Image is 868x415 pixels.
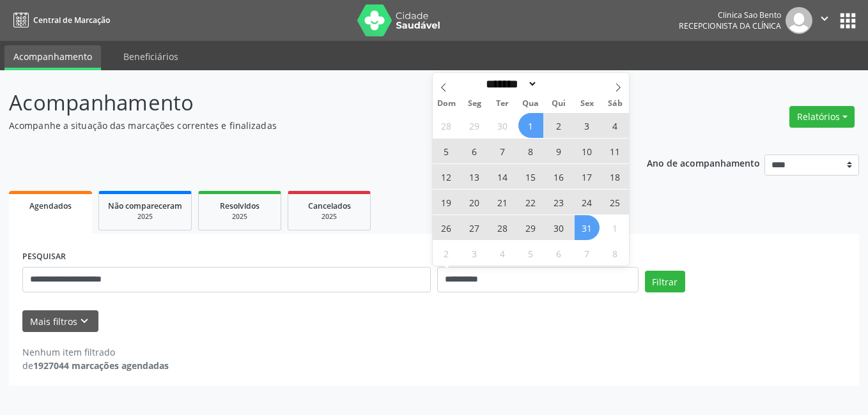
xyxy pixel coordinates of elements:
p: Ano de acompanhamento [647,155,760,170]
input: Year [538,77,580,91]
div: 2025 [208,212,272,222]
span: Sex [573,100,601,108]
a: Beneficiários [114,45,187,68]
span: Outubro 18, 2025 [603,164,628,189]
strong: 1927044 marcações agendadas [33,359,169,372]
span: Outubro 14, 2025 [490,164,515,189]
span: Outubro 19, 2025 [434,190,459,215]
span: Outubro 26, 2025 [434,215,459,240]
span: Agendados [29,200,72,211]
label: PESQUISAR [22,247,66,267]
span: Novembro 1, 2025 [603,215,628,240]
i: keyboard_arrow_down [77,314,91,328]
span: Novembro 2, 2025 [434,241,459,266]
span: Novembro 5, 2025 [518,241,543,266]
span: Outubro 15, 2025 [518,164,543,189]
i:  [818,11,832,26]
span: Recepcionista da clínica [679,20,781,31]
span: Sáb [601,100,629,108]
span: Setembro 30, 2025 [490,113,515,138]
span: Central de Marcação [33,15,110,26]
span: Novembro 8, 2025 [603,241,628,266]
span: Outubro 22, 2025 [518,190,543,215]
span: Outubro 20, 2025 [462,190,487,215]
span: Outubro 10, 2025 [575,139,600,163]
span: Novembro 4, 2025 [490,241,515,266]
div: 2025 [297,212,361,222]
span: Outubro 6, 2025 [462,139,487,163]
span: Outubro 28, 2025 [490,215,515,240]
span: Qui [545,100,573,108]
span: Outubro 13, 2025 [462,164,487,189]
span: Cancelados [308,200,351,211]
span: Outubro 17, 2025 [575,164,600,189]
select: Month [482,77,538,91]
span: Resolvidos [220,200,260,211]
button: apps [837,10,859,32]
div: de [22,359,169,372]
div: 2025 [108,212,182,222]
span: Setembro 28, 2025 [434,113,459,138]
span: Outubro 11, 2025 [603,139,628,163]
button: Mais filtroskeyboard_arrow_down [22,310,98,333]
span: Outubro 16, 2025 [546,164,571,189]
span: Outubro 27, 2025 [462,215,487,240]
span: Novembro 6, 2025 [546,241,571,266]
button: Relatórios [789,106,855,128]
span: Novembro 7, 2025 [575,241,600,266]
span: Setembro 29, 2025 [462,113,487,138]
span: Outubro 12, 2025 [434,164,459,189]
span: Outubro 1, 2025 [518,113,543,138]
a: Acompanhamento [4,45,101,70]
span: Outubro 31, 2025 [575,215,600,240]
div: Clinica Sao Bento [679,10,781,20]
span: Dom [433,100,461,108]
span: Outubro 4, 2025 [603,113,628,138]
span: Outubro 7, 2025 [490,139,515,163]
span: Outubro 23, 2025 [546,190,571,215]
p: Acompanhe a situação das marcações correntes e finalizadas [9,119,604,132]
div: Nenhum item filtrado [22,345,169,359]
a: Central de Marcação [9,10,110,31]
span: Qua [516,100,545,108]
span: Outubro 24, 2025 [575,190,600,215]
span: Outubro 5, 2025 [434,139,459,163]
button: Filtrar [645,271,685,292]
span: Outubro 3, 2025 [575,113,600,138]
span: Outubro 8, 2025 [518,139,543,163]
span: Seg [460,100,488,108]
span: Outubro 2, 2025 [546,113,571,138]
p: Acompanhamento [9,87,604,119]
span: Não compareceram [108,200,182,211]
span: Outubro 9, 2025 [546,139,571,163]
span: Novembro 3, 2025 [462,241,487,266]
span: Outubro 30, 2025 [546,215,571,240]
span: Outubro 21, 2025 [490,190,515,215]
span: Ter [488,100,516,108]
span: Outubro 29, 2025 [518,215,543,240]
span: Outubro 25, 2025 [603,190,628,215]
button:  [812,7,837,34]
img: img [786,7,812,34]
